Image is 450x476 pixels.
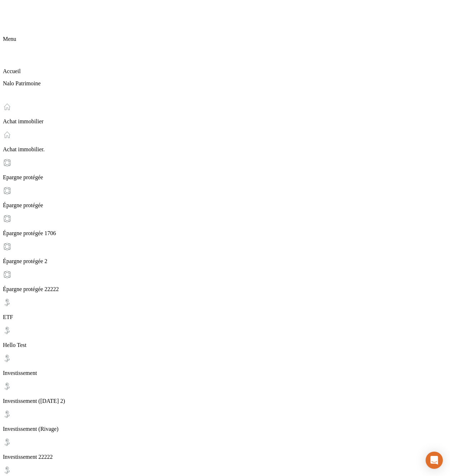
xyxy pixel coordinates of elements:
div: Investissement (Ascension 2) [3,382,447,404]
p: Investissement 22222 [3,454,447,460]
p: Accueil [3,68,447,75]
div: Épargne protégée 22222 [3,270,447,292]
div: Épargne protégée 1706 [3,214,447,237]
p: Achat immobilier. [3,146,447,153]
div: Epargne protégée [3,158,447,181]
p: ETF [3,314,447,320]
div: Hello Test [3,326,447,348]
p: Achat immobilier [3,118,447,125]
div: Investissement [3,354,447,376]
div: Investissement 22222 [3,438,447,460]
div: Open Intercom Messenger [426,452,443,469]
p: Investissement (Rivage) [3,426,447,432]
div: Achat immobilier. [3,130,447,153]
p: Épargne protégée 1706 [3,230,447,237]
p: Épargne protégée 2 [3,258,447,265]
div: ETF [3,298,447,320]
div: Achat immobilier [3,103,447,125]
p: Épargne protégée [3,202,447,209]
p: Épargne protégée 22222 [3,286,447,292]
p: Epargne protégée [3,174,447,181]
p: Investissement [3,370,447,376]
div: Accueil [3,52,447,75]
p: Nalo Patrimoine [3,80,447,87]
div: Investissement (Rivage) [3,410,447,432]
p: Investissement ([DATE] 2) [3,398,447,404]
p: Hello Test [3,342,447,348]
div: Épargne protégée [3,186,447,209]
span: Menu [3,36,16,42]
div: Épargne protégée 2 [3,242,447,265]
